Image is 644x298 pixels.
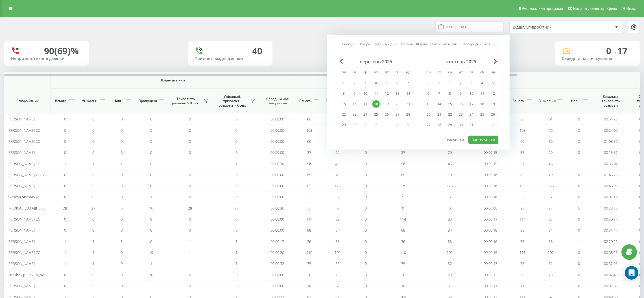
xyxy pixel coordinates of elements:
div: нд 5 жовт 2025 р. [488,79,498,87]
div: нд 21 вер 2025 р. [403,100,414,108]
span: 85 [520,172,524,177]
div: Відділ/Співробітник [513,25,580,30]
a: Поточний місяць [430,41,459,47]
div: пт 10 жовт 2025 р. [466,89,477,98]
span: 37 [401,150,405,155]
div: 22 [446,111,454,118]
div: пт 3 жовт 2025 р. [466,79,477,87]
span: 135 [400,183,406,188]
div: 10 [362,90,369,97]
span: 0 [189,116,191,122]
abbr: неділя [404,68,412,77]
span: [PERSON_NAME] CC [7,161,40,166]
span: c [627,49,630,56]
span: 108 [519,128,525,133]
abbr: середа [361,68,370,77]
div: чт 18 вер 2025 р. [371,100,381,108]
div: пт 19 вер 2025 р. [381,100,392,108]
td: 00:00:15 [473,158,508,169]
div: пн 27 жовт 2025 р. [423,121,434,129]
span: 0 [235,139,237,144]
div: Середній час очікування [562,56,633,61]
abbr: неділя [489,68,497,77]
td: 01:45:23 [593,169,628,180]
span: 0 [64,172,66,177]
span: 0 [150,116,152,122]
div: вт 9 вер 2025 р. [349,89,360,98]
div: сб 13 вер 2025 р. [392,89,403,98]
div: 17 [468,100,475,108]
div: 9 [351,90,358,97]
span: 0 [92,172,94,177]
span: 37 [520,150,524,155]
div: пн 13 жовт 2025 р. [423,100,434,108]
div: 90 (69)% [44,46,79,56]
span: 0 [92,183,94,188]
td: 00:00:16 [473,180,508,191]
abbr: середа [446,68,454,77]
a: Останні 7 днів [374,41,398,47]
span: 0 [92,194,94,199]
div: Прийняті вхідні дзвінки [195,56,266,61]
span: Вихід [626,6,636,11]
div: пт 26 вер 2025 р. [381,110,392,119]
span: 0 [578,128,580,133]
span: 0 [235,194,237,199]
span: 69 [307,139,311,144]
span: 56 [307,161,311,166]
div: вт 28 жовт 2025 р. [434,121,445,129]
div: чт 2 жовт 2025 р. [455,79,466,87]
span: [PERSON_NAME] [7,150,35,155]
span: 69 [520,139,524,144]
div: чт 16 жовт 2025 р. [455,100,466,108]
abbr: понеділок [424,68,433,77]
div: пн 15 вер 2025 р. [339,100,349,108]
div: 3 [362,79,369,87]
span: 0 [235,172,237,177]
span: хв [611,49,617,56]
span: 1 [235,161,237,166]
td: 00:00:00 [260,191,295,202]
div: 16 [457,100,464,108]
div: 4 [372,79,380,87]
span: Налаштування профілю [573,6,617,11]
span: 64 [549,116,553,122]
span: 0 [121,116,123,122]
abbr: вівторок [435,68,444,77]
div: пн 20 жовт 2025 р. [423,110,434,119]
td: 00:15:37 [593,147,628,158]
div: 6 [425,90,432,97]
div: 23 [457,111,464,118]
div: 1 [446,79,454,87]
div: 24 [468,111,475,118]
div: 2 [351,79,358,87]
div: 15 [446,100,454,108]
span: 0 [150,128,152,133]
span: 79 [549,172,553,177]
span: 1 [92,161,94,166]
span: Previous Month [340,59,343,64]
span: 79 [448,172,452,177]
span: 5 [308,194,310,199]
span: 0 [606,45,617,57]
span: 0 [64,150,66,155]
div: пт 24 жовт 2025 р. [466,110,477,119]
span: 1 [150,194,152,199]
div: чт 9 жовт 2025 р. [455,89,466,98]
span: 0 [235,116,237,122]
div: вт 2 вер 2025 р. [349,79,360,87]
button: Застосувати [468,136,498,144]
div: чт 25 вер 2025 р. [371,110,381,119]
span: 0 [150,161,152,166]
div: 18 [372,100,380,108]
span: 1 [64,161,66,166]
div: ср 10 вер 2025 р. [360,89,371,98]
div: 16 [351,100,358,108]
td: 00:00:00 [260,169,295,180]
div: 12 [489,90,497,97]
span: 0 [150,150,152,155]
div: сб 11 жовт 2025 р. [477,89,488,98]
span: 0 [64,128,66,133]
div: ср 17 вер 2025 р. [360,100,371,108]
div: 14 [436,100,443,108]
